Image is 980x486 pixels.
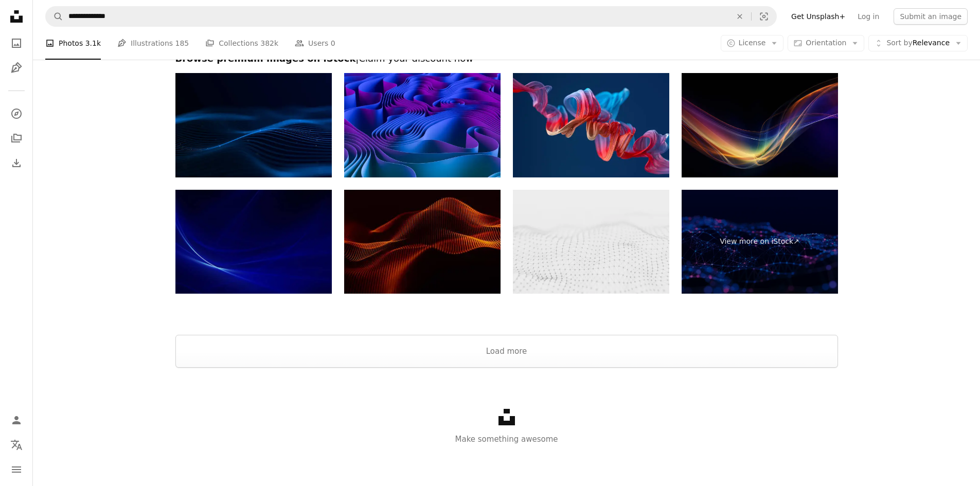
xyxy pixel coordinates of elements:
a: Collections [6,128,27,149]
button: Sort byRelevance [868,35,968,51]
button: Load more [175,335,838,368]
span: Orientation [806,39,846,47]
img: 3D Abstract Wavy Spiral Background, Neon Lighting [344,73,501,177]
button: Menu [6,459,27,480]
form: Find visuals sitewide [45,6,777,27]
a: Get Unsplash+ [785,8,851,25]
span: Relevance [886,38,950,48]
a: Collections 382k [205,27,278,60]
img: Abstract Graphic Wave Background [175,73,332,177]
button: Submit an image [894,8,968,25]
a: Illustrations [6,58,27,78]
span: Sort by [886,39,912,47]
a: Explore [6,103,27,124]
span: 382k [260,38,278,49]
a: Illustrations 185 [117,27,189,60]
p: Make something awesome [33,433,980,445]
button: Language [6,435,27,455]
a: Log in / Sign up [6,410,27,430]
img: Abstract white futuristic background. Big data visualization. Digital dynamic wave of particles. ... [513,190,669,294]
button: Clear [728,7,751,26]
button: Orientation [788,35,864,51]
a: Users 0 [295,27,335,60]
button: License [721,35,784,51]
a: Home — Unsplash [6,6,27,29]
button: Search Unsplash [46,7,63,26]
button: Visual search [752,7,776,26]
a: Photos [6,33,27,53]
img: Abstract background with a dynamic wave. Futuristic wave with dots. Big data concept. Abstract te... [344,190,501,294]
span: | Claim your discount now [355,53,473,64]
img: Abstract Light blue Background Textured Effect,XXXL [175,190,332,294]
a: View more on iStock↗ [682,190,838,294]
a: Log in [851,8,885,25]
span: 0 [331,38,335,49]
span: 185 [175,38,189,49]
span: License [739,39,766,47]
img: colorful wavy object [513,73,669,177]
img: Visualization of Fractal Waves [682,73,838,177]
a: Download History [6,153,27,173]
